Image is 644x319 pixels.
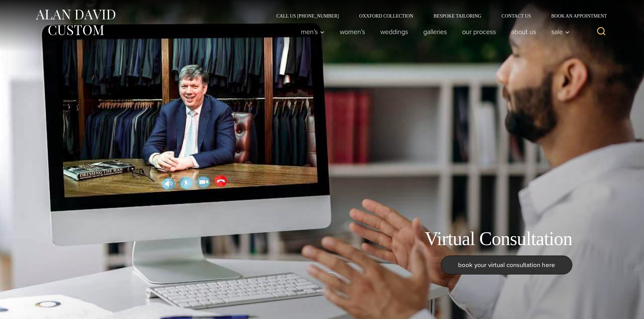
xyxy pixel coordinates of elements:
nav: Primary Navigation [293,25,573,38]
a: Our Process [454,25,503,38]
span: Sale [551,28,570,35]
span: book your virtual consultation here [458,260,555,270]
a: Women’s [332,25,373,38]
a: Bespoke Tailoring [423,14,491,18]
button: View Search Form [593,24,610,40]
a: Call Us [PHONE_NUMBER] [266,14,349,18]
img: Alan David Custom [35,7,116,37]
a: About Us [503,25,544,38]
nav: Secondary Navigation [266,14,610,18]
a: Galleries [415,25,454,38]
a: book your virtual consultation here [441,256,572,274]
a: Contact Us [492,14,541,18]
a: Oxxford Collection [349,14,423,18]
a: weddings [373,25,415,38]
span: Men’s [301,28,325,35]
h1: Virtual Consultation [425,228,572,250]
a: Book an Appointment [541,14,609,18]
